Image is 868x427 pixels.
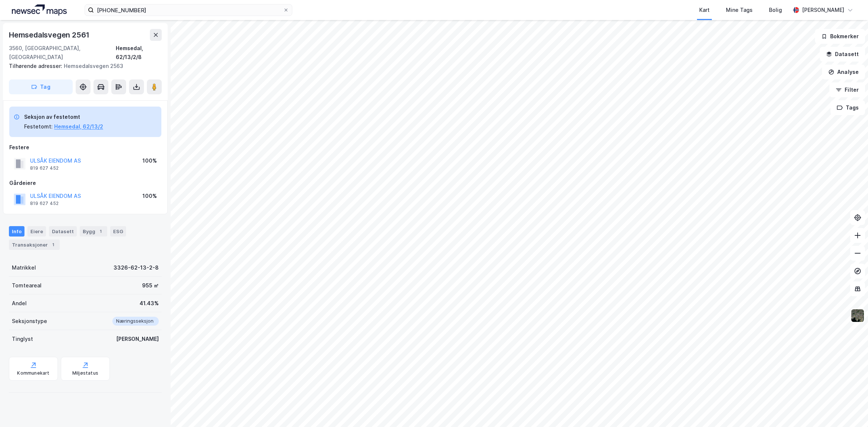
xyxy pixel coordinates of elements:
[116,335,159,343] div: [PERSON_NAME]
[139,299,159,308] div: 41.43%
[726,6,753,14] div: Mine Tags
[831,391,868,427] iframe: Chat Widget
[72,370,98,376] div: Miljøstatus
[49,241,57,248] div: 1
[17,370,49,376] div: Kommunekart
[831,100,865,115] button: Tags
[49,226,77,237] div: Datasett
[114,263,159,272] div: 3326-62-13-2-8
[12,299,27,308] div: Andel
[24,122,53,131] div: Festetomt:
[30,201,59,206] div: 819 627 452
[116,44,162,62] div: Hemsedal, 62/13/2/8
[142,281,159,290] div: 955 ㎡
[12,335,33,343] div: Tinglyst
[829,82,865,97] button: Filter
[54,122,103,131] button: Hemsedal, 62/13/2
[12,317,47,326] div: Seksjonstype
[820,47,865,62] button: Datasett
[851,309,865,323] img: 9k=
[822,65,865,79] button: Analyse
[12,281,42,290] div: Tomteareal
[802,6,844,14] div: [PERSON_NAME]
[9,63,64,69] span: Tilhørende adresser:
[9,226,24,237] div: Info
[9,179,161,188] div: Gårdeiere
[9,143,161,152] div: Festere
[9,44,116,62] div: 3560, [GEOGRAPHIC_DATA], [GEOGRAPHIC_DATA]
[80,226,107,237] div: Bygg
[142,192,157,201] div: 100%
[769,6,782,14] div: Bolig
[97,228,104,235] div: 1
[24,113,103,121] div: Seksjon av festetomt
[94,4,283,16] input: Søk på adresse, matrikkel, gårdeiere, leietakere eller personer
[815,29,865,44] button: Bokmerker
[699,6,710,14] div: Kart
[30,165,59,171] div: 819 627 452
[9,79,73,94] button: Tag
[9,29,91,41] div: Hemsedalsvegen 2561
[110,226,126,237] div: ESG
[12,4,67,16] img: logo.a4113a55bc3d86da70a041830d287a7e.svg
[831,391,868,427] div: Kontrollprogram for chat
[142,156,157,165] div: 100%
[12,263,36,272] div: Matrikkel
[9,239,60,250] div: Transaksjoner
[27,226,46,237] div: Eiere
[9,62,156,71] div: Hemsedalsvegen 2563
